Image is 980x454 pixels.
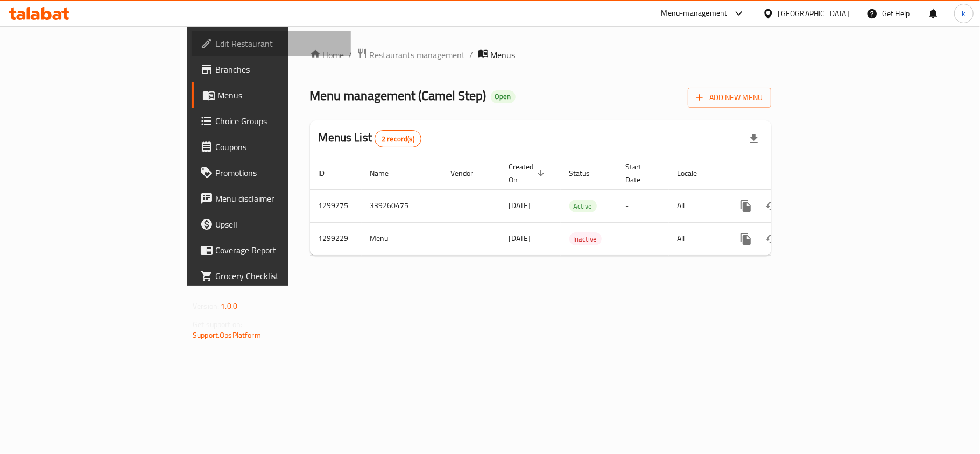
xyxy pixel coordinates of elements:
a: Edit Restaurant [192,31,351,56]
span: Inactive [569,233,602,245]
span: Coupons [215,140,342,153]
span: Active [569,200,597,212]
table: enhanced table [310,157,845,256]
a: Menu disclaimer [192,186,351,211]
span: Version: [193,299,219,313]
span: Choice Groups [215,115,342,127]
a: Coupons [192,134,351,160]
td: 339260475 [362,189,442,222]
span: Menus [491,48,516,61]
a: Coverage Report [192,237,351,263]
button: Change Status [759,193,785,219]
a: Restaurants management [357,48,466,62]
td: - [617,189,669,222]
span: Branches [215,63,342,76]
th: Actions [724,157,845,190]
span: Restaurants management [370,48,466,61]
td: All [669,189,724,222]
span: Menu disclaimer [215,192,342,205]
div: Total records count [375,130,421,147]
button: Add New Menu [688,88,771,108]
nav: breadcrumb [310,48,771,62]
div: Active [569,200,597,212]
button: more [733,193,759,219]
div: [GEOGRAPHIC_DATA] [778,8,849,19]
div: Menu-management [661,7,728,20]
span: Status [569,167,604,180]
span: Created On [509,160,548,186]
td: - [617,222,669,255]
span: k [962,8,965,19]
span: Edit Restaurant [215,37,342,50]
td: Menu [362,222,442,255]
button: Change Status [759,226,785,252]
div: Open [491,90,516,103]
span: Promotions [215,166,342,179]
button: more [733,226,759,252]
span: Locale [678,167,711,180]
span: Vendor [451,167,488,180]
span: Upsell [215,218,342,231]
span: Coverage Report [215,244,342,257]
span: [DATE] [509,231,531,245]
td: All [669,222,724,255]
span: Menu management ( Camel Step ) [310,83,487,108]
li: / [470,48,474,61]
span: Start Date [626,160,656,186]
span: Open [491,92,516,101]
span: Get support on: [193,317,242,331]
span: Menus [217,89,342,102]
div: Export file [741,126,767,152]
h2: Menus List [319,130,421,147]
a: Support.OpsPlatform [193,328,261,342]
a: Branches [192,56,351,82]
a: Promotions [192,160,351,186]
span: Add New Menu [696,91,763,104]
span: ID [319,167,339,180]
span: 1.0.0 [221,299,237,313]
span: [DATE] [509,198,531,212]
span: 2 record(s) [375,134,421,144]
a: Menus [192,82,351,108]
a: Grocery Checklist [192,263,351,289]
span: Name [370,167,403,180]
a: Upsell [192,211,351,237]
a: Choice Groups [192,108,351,134]
span: Grocery Checklist [215,269,342,282]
